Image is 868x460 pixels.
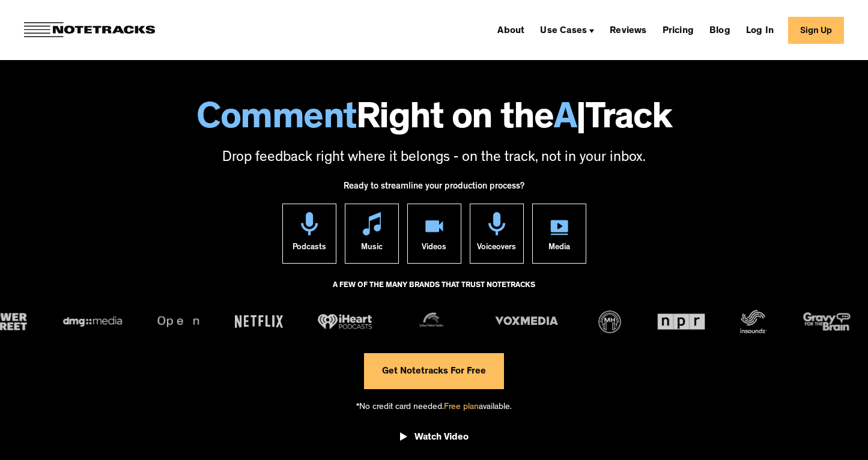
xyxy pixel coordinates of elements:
span: | [576,102,586,139]
a: About [493,20,529,40]
span: A [554,102,577,139]
div: Use Cases [540,26,587,36]
p: Drop feedback right where it belongs - on the track, not in your inbox. [12,148,856,169]
div: Videos [422,235,446,263]
span: Comment [196,102,356,139]
h1: Right on the Track [12,102,856,139]
div: Ready to streamline your production process? [344,175,524,204]
a: Pricing [658,20,699,40]
a: Reviews [605,20,651,40]
a: Podcasts [282,204,336,264]
div: *No credit card needed. available. [356,389,512,423]
div: Use Cases [535,20,599,40]
a: Media [532,204,586,264]
div: Podcasts [293,235,326,263]
div: Watch Video [414,432,469,444]
a: Sign Up [788,17,844,44]
a: Log In [741,20,778,40]
a: Voiceovers [470,204,524,264]
div: Voiceovers [477,235,516,263]
div: Music [361,235,383,263]
span: Free plan [444,403,479,412]
a: Get Notetracks For Free [364,353,504,389]
div: Media [548,235,570,263]
div: A FEW OF THE MANY BRANDS THAT TRUST NOTETRACKS [333,276,535,308]
a: Videos [407,204,461,264]
a: Blog [705,20,735,40]
a: Music [345,204,399,264]
a: open lightbox [400,423,469,456]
